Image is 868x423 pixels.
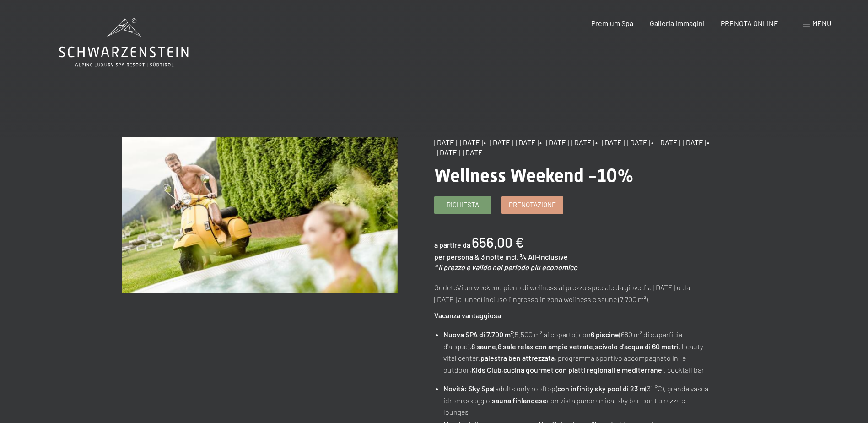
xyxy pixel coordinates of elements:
[484,138,539,146] span: • [DATE]-[DATE]
[122,137,398,293] img: Wellness Weekend -10%
[595,138,650,146] span: • [DATE]-[DATE]
[434,165,634,186] span: Wellness Weekend -10%
[492,396,547,405] strong: sauna finlandese
[503,365,664,374] strong: cucina gourmet con piatti regionali e mediterranei
[502,196,563,214] a: Prenotazione
[557,384,645,393] strong: con infinity sky pool di 23 m
[443,330,513,339] strong: Nuova SPA di 7.700 m²
[595,342,679,351] strong: scivolo d'acqua di 60 metri
[447,200,479,210] span: Richiesta
[471,342,496,351] strong: 8 saune
[509,200,556,210] span: Prenotazione
[650,19,705,27] a: Galleria immagini
[651,138,706,146] span: • [DATE]-[DATE]
[721,19,778,27] a: PRENOTA ONLINE
[505,252,568,261] span: incl. ¾ All-Inclusive
[539,138,594,146] span: • [DATE]-[DATE]
[435,196,491,214] a: Richiesta
[812,19,831,27] span: Menu
[434,252,480,261] span: per persona &
[434,282,710,305] p: GodeteVi un weekend pieno di wellness al prezzo speciale da giovedì a [DATE] o da [DATE] a lunedì...
[498,342,593,351] strong: 8 sale relax con ampie vetrate
[443,329,710,375] li: (5.500 m² al coperto) con (680 m² di superficie d'acqua), , , , beauty vital center, , programma ...
[434,311,501,320] strong: Vacanza vantaggiosa
[591,19,633,27] a: Premium Spa
[591,330,619,339] strong: 6 piscine
[472,234,524,250] b: 656,00 €
[443,384,493,393] strong: Novità: Sky Spa
[434,240,470,249] span: a partire da
[434,138,483,146] span: [DATE]-[DATE]
[471,365,501,374] strong: Kids Club
[443,383,710,418] li: (adults only rooftop) (31 °C), grande vasca idromassaggio, con vista panoramica, sky bar con terr...
[480,353,555,362] strong: palestra ben attrezzata
[434,263,577,271] em: * il prezzo è valido nel periodo più economico
[481,252,504,261] span: 3 notte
